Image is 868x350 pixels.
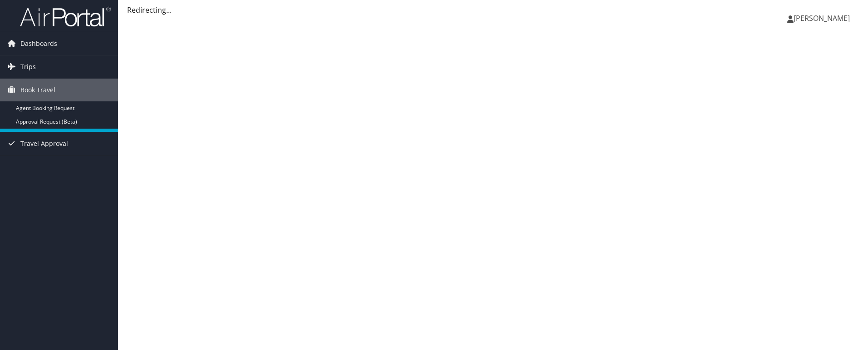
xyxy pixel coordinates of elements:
span: [PERSON_NAME] [794,13,850,23]
span: Dashboards [20,32,57,55]
span: Book Travel [20,79,55,101]
span: Travel Approval [20,132,68,155]
a: [PERSON_NAME] [787,5,859,32]
span: Trips [20,55,36,78]
div: Redirecting... [127,5,859,15]
img: airportal-logo.png [20,6,111,27]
